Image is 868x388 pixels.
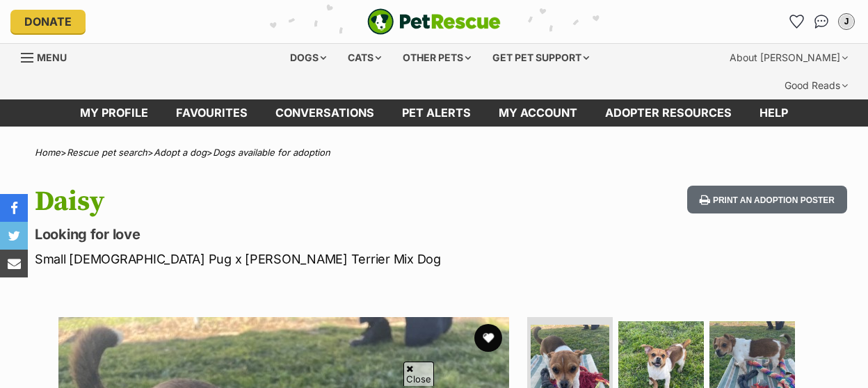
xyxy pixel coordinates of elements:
img: chat-41dd97257d64d25036548639549fe6c8038ab92f7586957e7f3b1b290dea8141.svg [814,15,829,29]
div: Good Reads [775,72,858,99]
a: Pet alerts [388,99,485,127]
p: Small [DEMOGRAPHIC_DATA] Pug x [PERSON_NAME] Terrier Mix Dog [35,250,531,268]
a: Home [35,147,61,158]
div: J [839,15,853,29]
a: Rescue pet search [67,147,147,158]
button: My account [835,10,858,33]
a: Favourites [162,99,262,127]
button: favourite [474,324,502,352]
div: Get pet support [483,44,599,72]
div: Cats [338,44,391,72]
span: Menu [37,51,67,63]
a: Donate [10,10,86,33]
div: About [PERSON_NAME] [720,44,858,72]
a: Help [746,99,802,127]
ul: Account quick links [785,10,858,33]
a: Dogs available for adoption [213,147,330,158]
p: Looking for love [35,225,531,244]
a: My account [485,99,591,127]
a: PetRescue [367,8,501,35]
a: Conversations [810,10,833,33]
div: Other pets [393,44,481,72]
a: Adopter resources [591,99,746,127]
button: Print an adoption poster [687,186,847,214]
a: conversations [262,99,388,127]
div: Dogs [280,44,336,72]
h1: Daisy [35,186,531,218]
a: Favourites [785,10,807,33]
a: My profile [66,99,162,127]
a: Menu [21,44,77,69]
img: logo-e224e6f780fb5917bec1dbf3a21bbac754714ae5b6737aabdf751b685950b380.svg [367,8,501,35]
a: Adopt a dog [154,147,207,158]
span: Close [403,362,434,386]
